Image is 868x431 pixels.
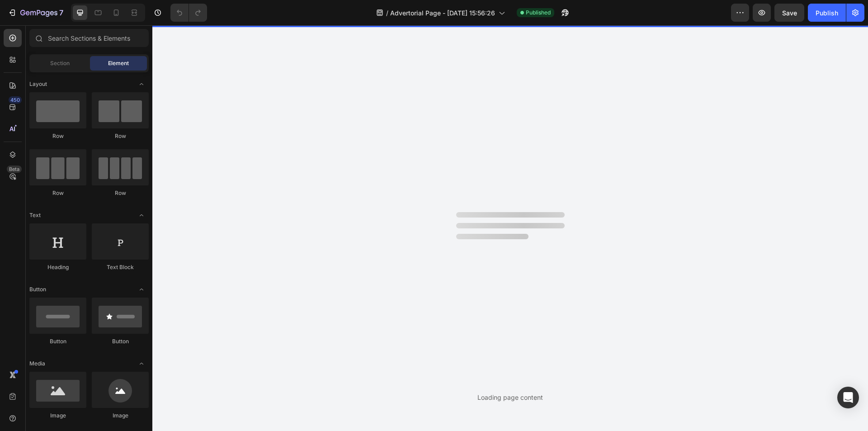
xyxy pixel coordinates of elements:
div: Image [29,412,86,420]
button: Publish [808,4,846,22]
div: 450 [9,96,22,104]
span: Media [29,360,45,368]
div: Row [92,132,149,140]
span: Toggle open [134,208,149,223]
input: Search Sections & Elements [29,29,149,47]
div: Button [92,337,149,346]
span: Toggle open [134,77,149,91]
div: Publish [816,8,838,18]
div: Beta [7,166,22,173]
div: Undo/Redo [170,4,207,22]
span: / [386,8,388,18]
div: Row [92,189,149,197]
div: Loading page content [477,393,543,402]
span: Element [108,59,129,67]
span: Section [50,59,70,67]
div: Heading [29,263,86,271]
div: Row [29,132,86,140]
div: Button [29,337,86,346]
div: Image [92,412,149,420]
div: Row [29,189,86,197]
span: Toggle open [134,282,149,297]
span: Toggle open [134,356,149,371]
span: Published [526,9,551,17]
span: Layout [29,80,47,88]
button: 7 [4,4,67,22]
p: 7 [59,7,63,18]
span: Advertorial Page - [DATE] 15:56:26 [390,8,495,18]
span: Button [29,285,46,294]
button: Save [774,4,804,22]
div: Open Intercom Messenger [837,387,859,408]
span: Save [782,9,797,17]
span: Text [29,211,41,219]
div: Text Block [92,263,149,271]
